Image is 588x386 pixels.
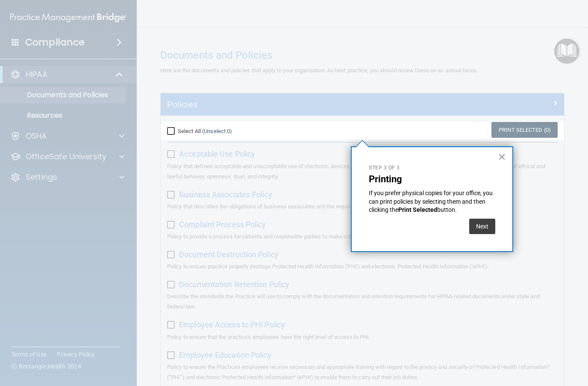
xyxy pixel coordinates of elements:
span: If you prefer physical copies for your office, you can print policies by selecting them and then ... [369,190,494,213]
strong: Printing [369,174,402,184]
p: Step 3 of 3 [369,164,495,172]
button: Next [469,219,495,234]
a: (Unselect 0) [202,128,232,134]
span: button. [437,206,457,213]
button: Close [498,150,506,163]
strong: Print Selected [398,206,437,213]
span: Select All [178,128,201,134]
a: Print Selected (0) [491,122,558,138]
